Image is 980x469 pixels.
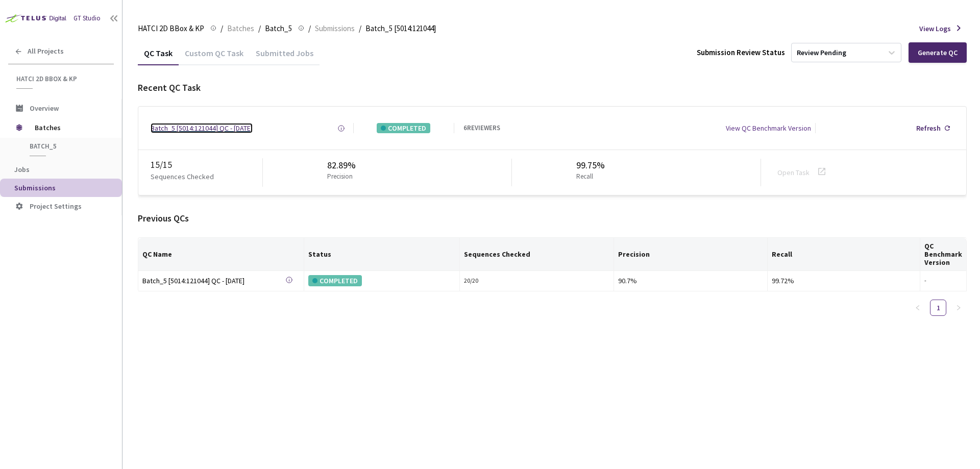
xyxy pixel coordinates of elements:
div: View QC Benchmark Version [726,123,811,133]
span: Batches [35,117,105,138]
div: QC Task [138,48,179,65]
div: 20 / 20 [464,276,609,286]
span: HATCI 2D BBox & KP [138,22,204,35]
div: 15 / 15 [151,158,262,171]
div: GT Studio [73,14,101,23]
span: View Logs [919,23,951,34]
button: right [950,300,967,316]
span: All Projects [28,47,64,56]
li: 1 [930,300,946,316]
a: Batches [225,22,256,34]
li: / [308,22,311,35]
span: Overview [30,104,59,113]
a: Batch_5 [5014:121044] QC - [DATE] [142,275,285,287]
span: Submissions [14,183,56,192]
div: 6 REVIEWERS [463,124,500,133]
th: Status [304,238,460,271]
div: - [924,276,962,286]
span: Jobs [14,165,30,174]
div: 99.72% [772,275,916,286]
a: 1 [930,300,946,315]
div: Generate QC [918,48,958,57]
a: Submissions [313,22,357,34]
span: Batch_5 [30,142,105,151]
li: / [258,22,261,35]
span: Submissions [315,22,355,35]
span: Batches [227,22,254,35]
div: Batch_5 [5014:121044] QC - [DATE] [142,275,285,286]
a: Batch_5 [5014:121044] QC - [DATE] [151,123,253,133]
div: Refresh [916,123,941,133]
button: left [910,300,926,316]
div: 90.7% [618,275,763,286]
span: right [955,305,962,311]
th: Precision [614,238,768,271]
div: Recent QC Task [138,81,967,94]
div: COMPLETED [308,275,362,286]
div: Previous QCs [138,212,967,225]
a: Open Task [777,168,810,177]
div: COMPLETED [377,123,430,133]
p: Recall [576,172,601,182]
th: Sequences Checked [460,238,614,271]
span: Batch_5 [265,22,292,35]
div: 99.75% [576,159,605,172]
th: Recall [768,238,920,271]
li: Next Page [950,300,967,316]
li: / [220,22,223,35]
span: left [915,305,921,311]
li: Previous Page [910,300,926,316]
div: 82.89% [327,159,357,172]
th: QC Benchmark Version [920,238,967,271]
div: Submission Review Status [697,47,785,58]
span: Batch_5 [5014:121044] [365,22,436,35]
span: Project Settings [30,202,82,211]
div: Custom QC Task [179,48,250,65]
p: Precision [327,172,353,182]
li: / [359,22,361,35]
div: Review Pending [797,48,846,58]
th: QC Name [138,238,304,271]
div: Submitted Jobs [250,48,320,65]
span: HATCI 2D BBox & KP [16,75,108,83]
p: Sequences Checked [151,171,214,182]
